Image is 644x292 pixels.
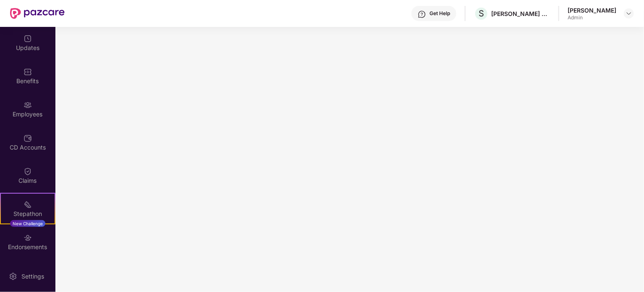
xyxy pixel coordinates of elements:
div: [PERSON_NAME] APPAREL PRIVATE LIMITED [491,10,550,18]
div: New Challenge [10,220,45,227]
img: svg+xml;base64,PHN2ZyBpZD0iSGVscC0zMngzMiIgeG1sbnM9Imh0dHA6Ly93d3cudzMub3JnLzIwMDAvc3ZnIiB3aWR0aD... [418,10,426,18]
img: svg+xml;base64,PHN2ZyB4bWxucz0iaHR0cDovL3d3dy53My5vcmcvMjAwMC9zdmciIHdpZHRoPSIyMSIgaGVpZ2h0PSIyMC... [24,200,32,209]
img: svg+xml;base64,PHN2ZyBpZD0iRW5kb3JzZW1lbnRzIiB4bWxucz0iaHR0cDovL3d3dy53My5vcmcvMjAwMC9zdmciIHdpZH... [24,234,32,242]
span: S [479,8,484,18]
img: svg+xml;base64,PHN2ZyBpZD0iQmVuZWZpdHMiIHhtbG5zPSJodHRwOi8vd3d3LnczLm9yZy8yMDAwL3N2ZyIgd2lkdGg9Ij... [24,68,32,76]
div: Settings [19,272,47,281]
div: Get Help [429,10,450,17]
div: [PERSON_NAME] [568,6,616,14]
img: svg+xml;base64,PHN2ZyBpZD0iRHJvcGRvd24tMzJ4MzIiIHhtbG5zPSJodHRwOi8vd3d3LnczLm9yZy8yMDAwL3N2ZyIgd2... [626,10,632,17]
img: svg+xml;base64,PHN2ZyBpZD0iQ2xhaW0iIHhtbG5zPSJodHRwOi8vd3d3LnczLm9yZy8yMDAwL3N2ZyIgd2lkdGg9IjIwIi... [24,167,32,176]
img: New Pazcare Logo [10,8,65,19]
div: Admin [568,14,616,21]
img: svg+xml;base64,PHN2ZyBpZD0iRW1wbG95ZWVzIiB4bWxucz0iaHR0cDovL3d3dy53My5vcmcvMjAwMC9zdmciIHdpZHRoPS... [24,101,32,109]
img: svg+xml;base64,PHN2ZyBpZD0iU2V0dGluZy0yMHgyMCIgeG1sbnM9Imh0dHA6Ly93d3cudzMub3JnLzIwMDAvc3ZnIiB3aW... [9,272,17,281]
div: Stepathon [1,210,55,218]
img: svg+xml;base64,PHN2ZyBpZD0iQ0RfQWNjb3VudHMiIGRhdGEtbmFtZT0iQ0QgQWNjb3VudHMiIHhtbG5zPSJodHRwOi8vd3... [24,134,32,142]
img: svg+xml;base64,PHN2ZyBpZD0iVXBkYXRlZCIgeG1sbnM9Imh0dHA6Ly93d3cudzMub3JnLzIwMDAvc3ZnIiB3aWR0aD0iMj... [24,34,32,43]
